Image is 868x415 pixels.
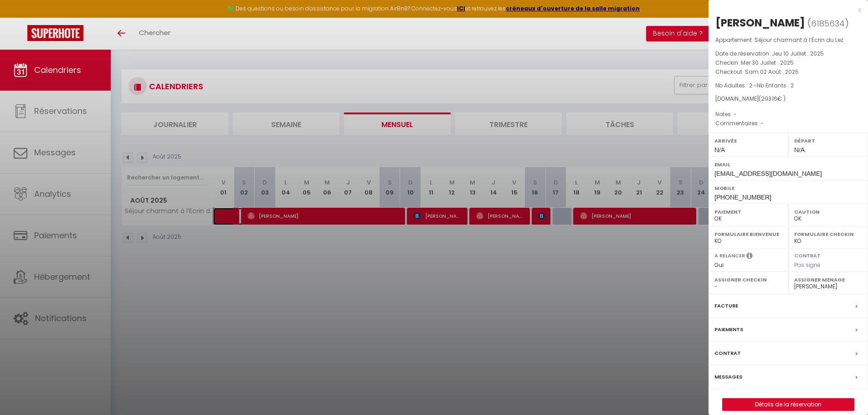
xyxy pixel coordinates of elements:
p: Checkout : [715,67,861,77]
span: 293.16 [761,95,777,102]
label: Caution [794,207,862,216]
label: Facture [714,301,738,311]
p: Date de réservation : [715,49,861,58]
label: Email [714,160,862,169]
span: Jeu 10 Juillet . 2025 [772,50,824,57]
span: Sam 02 Août . 2025 [745,68,799,76]
p: Notes : [715,110,861,119]
span: - [760,119,764,127]
label: Contrat [794,252,821,258]
p: Appartement : [715,36,861,45]
p: Commentaires : [715,119,861,128]
button: Détails de la réservation [722,398,854,411]
span: Mer 30 Juillet . 2025 [741,59,794,67]
span: Nb Adultes : 2 - [715,82,794,89]
label: Paiements [714,325,743,334]
span: N/A [714,146,725,154]
span: [EMAIL_ADDRESS][DOMAIN_NAME] [714,170,822,177]
span: Séjour charmant à l’Écrin du Lez [755,36,843,44]
div: [DOMAIN_NAME] [715,95,861,103]
label: Formulaire Bienvenue [714,230,782,239]
i: Sélectionner OUI si vous souhaiter envoyer les séquences de messages post-checkout [746,252,753,262]
label: Contrat [714,348,741,358]
span: Nb Enfants : 2 [757,82,794,89]
span: [PHONE_NUMBER] [714,194,771,201]
a: Détails de la réservation [723,399,854,410]
span: 6185634 [811,18,845,29]
div: [PERSON_NAME] [715,15,805,30]
label: Arrivée [714,136,782,145]
label: Départ [794,136,862,145]
label: Mobile [714,184,862,193]
label: Assigner Checkin [714,275,782,284]
span: Pas signé [794,261,821,269]
label: Paiement [714,207,782,216]
label: Messages [714,372,742,382]
label: Formulaire Checkin [794,230,862,239]
label: A relancer [714,252,745,260]
span: ( ) [807,17,849,30]
span: ( € ) [759,95,786,102]
p: Checkin : [715,58,861,67]
span: - [734,110,737,118]
button: Ouvrir le widget de chat LiveChat [7,4,35,31]
label: Assigner Menage [794,275,862,284]
div: x [709,5,861,15]
span: N/A [794,146,805,154]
